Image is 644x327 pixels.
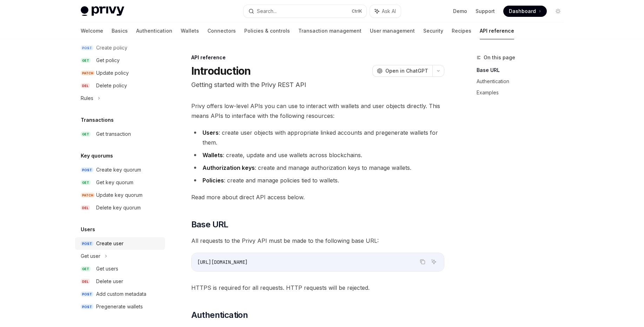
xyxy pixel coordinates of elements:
a: GETGet transaction [75,128,165,140]
span: PATCH [81,193,95,198]
button: Toggle dark mode [552,6,564,17]
a: Basics [112,22,128,39]
a: Demo [453,8,467,15]
div: Get user [81,252,100,260]
a: User management [370,22,415,39]
a: Connectors [207,22,236,39]
span: DEL [81,83,90,88]
a: GETGet users [75,262,165,275]
span: GET [81,180,91,185]
a: GETGet policy [75,54,165,67]
div: Get users [96,265,118,273]
div: Delete user [96,277,123,286]
span: POST [81,167,93,173]
span: POST [81,304,93,309]
span: GET [81,132,91,137]
a: GETGet key quorum [75,176,165,189]
a: DELDelete user [75,275,165,288]
a: API reference [480,22,514,39]
a: POSTCreate user [75,237,165,250]
a: Security [423,22,443,39]
a: DELDelete key quorum [75,201,165,214]
a: POSTCreate key quorum [75,163,165,176]
button: Copy the contents from the code block [418,257,427,266]
a: Examples [477,87,569,98]
span: All requests to the Privy API must be made to the following base URL: [191,236,444,246]
div: API reference [191,54,444,61]
span: Open in ChatGPT [385,67,428,74]
button: Ask AI [370,5,401,18]
h5: Transactions [81,116,114,124]
p: Getting started with the Privy REST API [191,80,444,90]
div: Get transaction [96,130,131,138]
div: Add custom metadata [96,290,146,298]
strong: Authorization keys [203,164,255,171]
a: POSTAdd custom metadata [75,288,165,300]
a: DELDelete policy [75,79,165,92]
a: Policies & controls [244,22,290,39]
div: Get key quorum [96,178,133,187]
span: HTTPS is required for all requests. HTTP requests will be rejected. [191,283,444,293]
a: PATCHUpdate policy [75,67,165,79]
a: Transaction management [298,22,361,39]
strong: Wallets [203,152,223,159]
a: PATCHUpdate key quorum [75,189,165,201]
span: Authentication [191,309,248,321]
div: Update key quorum [96,191,142,199]
div: Delete policy [96,81,127,90]
a: POSTPregenerate wallets [75,300,165,313]
span: On this page [484,53,515,62]
span: DEL [81,205,90,211]
a: Dashboard [503,6,547,17]
button: Open in ChatGPT [372,65,432,77]
button: Search...CtrlK [244,5,366,18]
div: Get policy [96,56,120,65]
div: Create user [96,239,124,248]
li: : create user objects with appropriate linked accounts and pregenerate wallets for them. [191,128,444,147]
span: Ctrl K [352,8,362,14]
a: Authentication [136,22,172,39]
div: Pregenerate wallets [96,302,143,311]
span: [URL][DOMAIN_NAME] [197,259,248,265]
span: PATCH [81,71,95,76]
div: Create key quorum [96,166,141,174]
li: : create and manage policies tied to wallets. [191,175,444,185]
h5: Users [81,225,95,234]
span: Privy offers low-level APIs you can use to interact with wallets and user objects directly. This ... [191,101,444,121]
a: Recipes [452,22,471,39]
div: Search... [257,7,277,15]
span: Dashboard [509,8,536,15]
img: light logo [81,6,124,16]
div: Delete key quorum [96,203,141,212]
span: Read more about direct API access below. [191,192,444,202]
a: Wallets [181,22,199,39]
span: POST [81,292,93,297]
li: : create and manage authorization keys to manage wallets. [191,163,444,173]
span: Ask AI [382,8,396,15]
span: GET [81,58,91,63]
div: Rules [81,94,93,102]
span: DEL [81,279,90,284]
span: GET [81,266,91,272]
a: Welcome [81,22,103,39]
span: POST [81,241,93,246]
div: Update policy [96,69,129,77]
button: Ask AI [429,257,438,266]
a: Base URL [477,65,569,76]
a: Support [476,8,495,15]
strong: Policies [203,177,224,184]
strong: Users [203,129,219,136]
a: Authentication [477,76,569,87]
span: Base URL [191,219,228,230]
li: : create, update and use wallets across blockchains. [191,150,444,160]
h5: Key quorums [81,152,113,160]
h1: Introduction [191,65,251,77]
